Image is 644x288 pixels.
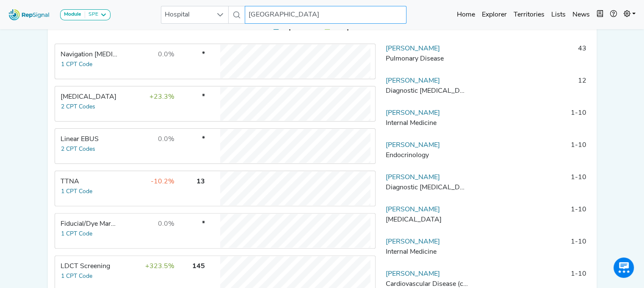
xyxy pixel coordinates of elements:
span: 0.0% [158,136,174,143]
div: Fiducial/Dye Marking [61,219,119,229]
button: Intel Book [593,6,607,23]
button: 2 CPT Codes [61,102,96,112]
strong: Module [64,12,81,17]
span: Hospital [161,6,212,23]
div: LDCT Screening [61,261,119,271]
div: Internal Medicine [386,247,468,257]
button: 1 CPT Code [61,187,93,197]
td: 1-10 [471,205,590,230]
a: [PERSON_NAME] [386,271,440,277]
button: 1 CPT Code [61,229,93,239]
div: Pulmonary Disease [386,54,468,64]
div: Endocrinology [386,150,468,161]
button: 2 CPT Codes [61,144,96,154]
td: 43 [471,44,590,69]
input: Search a hospital [245,6,406,24]
span: +23.3% [149,94,174,100]
a: Territories [510,6,548,23]
div: Navigation Bronchoscopy [61,50,119,60]
div: Transbronchial Biopsy [61,92,119,102]
span: +323.5% [145,263,174,270]
a: [PERSON_NAME] [386,78,440,84]
a: [PERSON_NAME] [386,206,440,213]
a: [PERSON_NAME] [386,238,440,245]
div: Internal Medicine [386,118,468,128]
a: Home [453,6,478,23]
span: 0.0% [158,221,174,227]
span: 145 [192,263,205,270]
div: Radiation Oncology [386,215,468,225]
span: 13 [196,178,205,185]
div: Diagnostic Radiology [386,86,468,96]
a: [PERSON_NAME] [386,142,440,149]
td: 1-10 [471,237,590,262]
span: 0.0% [158,51,174,58]
td: 1-10 [471,108,590,133]
a: Explorer [478,6,510,23]
div: TTNA [61,177,119,187]
a: [PERSON_NAME] [386,174,440,181]
a: [PERSON_NAME] [386,45,440,52]
a: [PERSON_NAME] [386,110,440,116]
td: 12 [471,76,590,101]
button: 1 CPT Code [61,60,93,69]
div: Diagnostic Radiology [386,183,468,193]
span: -10.2% [151,178,174,185]
div: SPE [85,11,98,18]
a: Lists [548,6,569,23]
a: News [569,6,593,23]
button: ModuleSPE [60,9,111,20]
td: 1-10 [471,172,590,198]
td: 1-10 [471,140,590,166]
div: Linear EBUS [61,134,119,144]
button: 1 CPT Code [61,271,93,281]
